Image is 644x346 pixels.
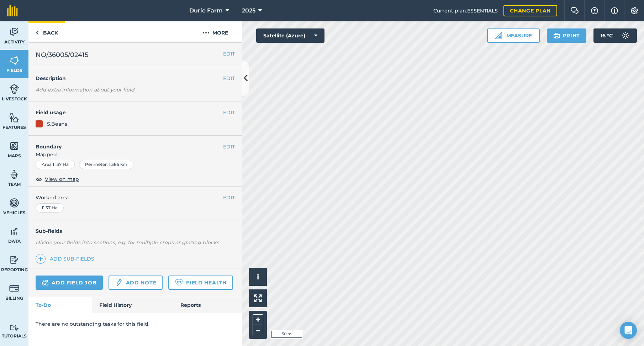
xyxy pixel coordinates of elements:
[173,297,242,313] a: Reports
[36,239,219,246] em: Divide your fields into sections, e.g. for multiple crops or grazing blocks
[28,21,65,42] a: Back
[593,28,637,43] button: 16 °C
[223,194,235,201] button: EDIT
[9,27,19,37] img: svg+xml;base64,PD94bWwgdmVyc2lvbj0iMS4wIiBlbmNvZGluZz0idXRmLTgiPz4KPCEtLSBHZW5lcmF0b3I6IEFkb2JlIE...
[9,198,19,208] img: svg+xml;base64,PD94bWwgdmVyc2lvbj0iMS4wIiBlbmNvZGluZz0idXRmLTgiPz4KPCEtLSBHZW5lcmF0b3I6IEFkb2JlIE...
[36,203,64,213] div: 11.37 Ha
[47,120,67,128] div: S.Beans
[503,5,557,16] a: Change plan
[28,136,223,151] h4: Boundary
[7,5,18,16] img: fieldmargin Logo
[611,6,618,15] img: svg+xml;base64,PHN2ZyB4bWxucz0iaHR0cDovL3d3dy53My5vcmcvMjAwMC9zdmciIHdpZHRoPSIxNyIgaGVpZ2h0PSIxNy...
[495,32,502,39] img: Ruler icon
[9,226,19,237] img: svg+xml;base64,PD94bWwgdmVyc2lvbj0iMS4wIiBlbmNvZGluZz0idXRmLTgiPz4KPCEtLSBHZW5lcmF0b3I6IEFkb2JlIE...
[223,143,235,151] button: EDIT
[254,294,262,302] img: Four arrows, one pointing top left, one top right, one bottom right and the last bottom left
[223,109,235,116] button: EDIT
[79,160,133,169] div: Perimeter : 1.385 km
[223,74,235,82] button: EDIT
[9,55,19,66] img: svg+xml;base64,PHN2ZyB4bWxucz0iaHR0cDovL3d3dy53My5vcmcvMjAwMC9zdmciIHdpZHRoPSI1NiIgaGVpZ2h0PSI2MC...
[553,31,560,40] img: svg+xml;base64,PHN2ZyB4bWxucz0iaHR0cDovL3d3dy53My5vcmcvMjAwMC9zdmciIHdpZHRoPSIxOSIgaGVpZ2h0PSIyNC...
[36,194,235,201] span: Worked area
[601,28,613,43] span: 16 ° C
[109,276,163,290] a: Add note
[168,276,233,290] a: Field Health
[36,109,223,116] h4: Field usage
[590,7,599,14] img: A question mark icon
[620,322,637,339] div: Open Intercom Messenger
[202,28,210,37] img: svg+xml;base64,PHN2ZyB4bWxucz0iaHR0cDovL3d3dy53My5vcmcvMjAwMC9zdmciIHdpZHRoPSIyMCIgaGVpZ2h0PSIyNC...
[487,28,540,43] button: Measure
[92,297,173,313] a: Field History
[36,86,134,93] em: Add extra information about your field
[249,268,267,286] button: i
[36,50,88,60] span: NO/36005/02415
[9,141,19,151] img: svg+xml;base64,PHN2ZyB4bWxucz0iaHR0cDovL3d3dy53My5vcmcvMjAwMC9zdmciIHdpZHRoPSI1NiIgaGVpZ2h0PSI2MC...
[36,160,75,169] div: Area : 11.37 Ha
[253,314,263,325] button: +
[28,227,242,235] h4: Sub-fields
[36,320,235,328] p: There are no outstanding tasks for this field.
[28,297,92,313] a: To-Do
[38,255,43,263] img: svg+xml;base64,PHN2ZyB4bWxucz0iaHR0cDovL3d3dy53My5vcmcvMjAwMC9zdmciIHdpZHRoPSIxNCIgaGVpZ2h0PSIyNC...
[189,21,242,42] button: More
[28,151,242,158] span: Mapped
[630,7,639,14] img: A cog icon
[242,6,255,15] span: 2025
[256,28,324,43] button: Satellite (Azure)
[547,28,587,43] button: Print
[189,6,223,15] span: Durie Farm
[42,278,49,287] img: svg+xml;base64,PD94bWwgdmVyc2lvbj0iMS4wIiBlbmNvZGluZz0idXRmLTgiPz4KPCEtLSBHZW5lcmF0b3I6IEFkb2JlIE...
[433,7,498,15] span: Current plan : ESSENTIALS
[36,28,39,37] img: svg+xml;base64,PHN2ZyB4bWxucz0iaHR0cDovL3d3dy53My5vcmcvMjAwMC9zdmciIHdpZHRoPSI5IiBoZWlnaHQ9IjI0Ii...
[253,325,263,335] button: –
[9,283,19,294] img: svg+xml;base64,PD94bWwgdmVyc2lvbj0iMS4wIiBlbmNvZGluZz0idXRmLTgiPz4KPCEtLSBHZW5lcmF0b3I6IEFkb2JlIE...
[36,254,97,264] a: Add sub-fields
[9,255,19,265] img: svg+xml;base64,PD94bWwgdmVyc2lvbj0iMS4wIiBlbmNvZGluZz0idXRmLTgiPz4KPCEtLSBHZW5lcmF0b3I6IEFkb2JlIE...
[223,50,235,58] button: EDIT
[36,175,42,183] img: svg+xml;base64,PHN2ZyB4bWxucz0iaHR0cDovL3d3dy53My5vcmcvMjAwMC9zdmciIHdpZHRoPSIxOCIgaGVpZ2h0PSIyNC...
[36,276,103,290] a: Add field job
[36,74,235,82] h4: Description
[9,84,19,94] img: svg+xml;base64,PD94bWwgdmVyc2lvbj0iMS4wIiBlbmNvZGluZz0idXRmLTgiPz4KPCEtLSBHZW5lcmF0b3I6IEFkb2JlIE...
[9,169,19,180] img: svg+xml;base64,PD94bWwgdmVyc2lvbj0iMS4wIiBlbmNvZGluZz0idXRmLTgiPz4KPCEtLSBHZW5lcmF0b3I6IEFkb2JlIE...
[36,175,79,183] button: View on map
[618,28,633,43] img: svg+xml;base64,PD94bWwgdmVyc2lvbj0iMS4wIiBlbmNvZGluZz0idXRmLTgiPz4KPCEtLSBHZW5lcmF0b3I6IEFkb2JlIE...
[570,7,579,14] img: Two speech bubbles overlapping with the left bubble in the forefront
[9,325,19,331] img: svg+xml;base64,PD94bWwgdmVyc2lvbj0iMS4wIiBlbmNvZGluZz0idXRmLTgiPz4KPCEtLSBHZW5lcmF0b3I6IEFkb2JlIE...
[257,272,259,281] span: i
[115,278,123,287] img: svg+xml;base64,PD94bWwgdmVyc2lvbj0iMS4wIiBlbmNvZGluZz0idXRmLTgiPz4KPCEtLSBHZW5lcmF0b3I6IEFkb2JlIE...
[9,112,19,123] img: svg+xml;base64,PHN2ZyB4bWxucz0iaHR0cDovL3d3dy53My5vcmcvMjAwMC9zdmciIHdpZHRoPSI1NiIgaGVpZ2h0PSI2MC...
[45,175,79,183] span: View on map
